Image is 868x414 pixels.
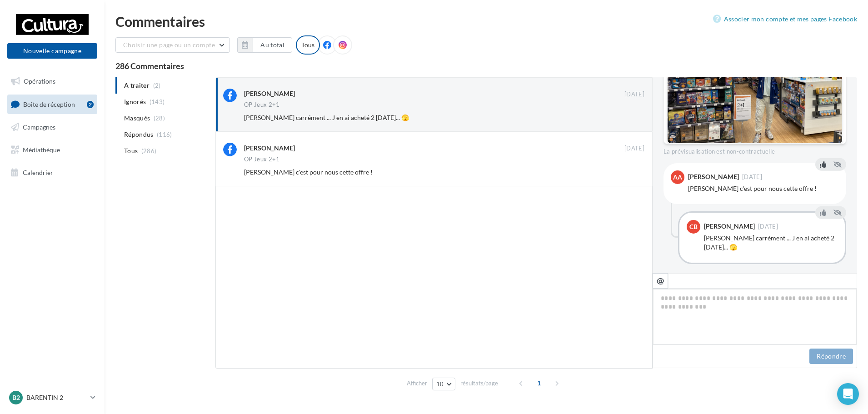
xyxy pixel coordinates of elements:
span: CB [689,222,698,231]
button: 10 [432,378,455,390]
div: 2 [87,101,94,108]
span: Masqués [124,114,150,123]
span: Tous [124,146,138,155]
span: 10 [436,380,444,388]
span: [PERSON_NAME] carrément ... J en ai acheté 2 [DATE]... 🫣 [244,114,409,121]
div: [PERSON_NAME] [704,223,755,229]
span: Médiathèque [23,146,60,154]
div: [PERSON_NAME] [244,144,295,153]
button: Choisir une page ou un compte [115,37,230,53]
div: Tous [296,35,320,55]
button: Au total [253,37,292,53]
span: Afficher [407,379,427,388]
a: Campagnes [5,118,99,137]
div: 286 Commentaires [115,62,857,70]
div: Open Intercom Messenger [837,383,859,405]
button: Au total [237,37,292,53]
a: Calendrier [5,163,99,182]
span: [DATE] [742,174,762,180]
button: @ [653,273,668,289]
button: Ignorer [614,111,644,124]
span: résultats/page [460,379,498,388]
span: Boîte de réception [23,100,75,108]
span: Campagnes [23,123,55,131]
span: 1 [532,376,546,390]
span: [DATE] [624,145,644,153]
div: OP Jeux 2+1 [244,156,280,162]
span: [PERSON_NAME] c'est pour nous cette offre ! [244,168,373,176]
div: La prévisualisation est non-contractuelle [663,144,846,156]
div: [PERSON_NAME] [244,89,295,98]
span: Répondus [124,130,154,139]
span: (28) [154,115,165,122]
a: Médiathèque [5,140,99,160]
button: Nouvelle campagne [7,43,97,59]
div: [PERSON_NAME] carrément ... J en ai acheté 2 [DATE]... 🫣 [704,234,838,252]
span: [DATE] [624,90,644,99]
span: (143) [150,98,165,105]
i: @ [657,276,664,284]
div: OP Jeux 2+1 [244,102,280,108]
a: Boîte de réception2 [5,95,99,114]
a: Opérations [5,72,99,91]
span: Opérations [24,77,55,85]
div: [PERSON_NAME] c'est pour nous cette offre ! [688,184,839,193]
span: B2 [12,393,20,402]
span: Choisir une page ou un compte [123,41,215,49]
div: [PERSON_NAME] [688,174,739,180]
button: Répondre [809,349,853,364]
div: Commentaires [115,15,857,28]
span: (116) [157,131,172,138]
span: Calendrier [23,168,53,176]
p: BARENTIN 2 [26,393,87,402]
button: Ignorer [614,166,644,179]
a: B2 BARENTIN 2 [7,389,97,406]
span: Ignorés [124,97,146,106]
span: AA [673,173,682,182]
span: [DATE] [758,224,778,229]
span: (286) [141,147,157,155]
a: Associer mon compte et mes pages Facebook [713,14,857,25]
